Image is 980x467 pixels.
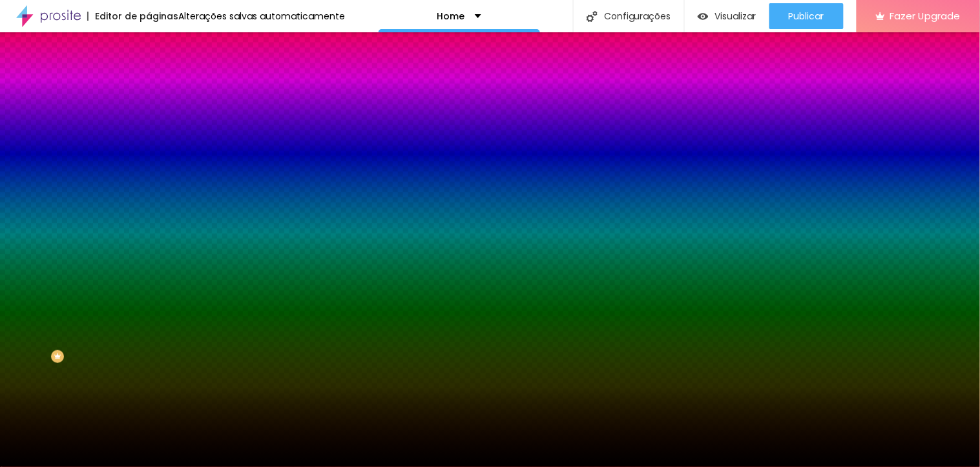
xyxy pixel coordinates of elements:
span: Visualizar [715,11,756,21]
div: Alterações salvas automaticamente [178,12,345,21]
button: Visualizar [685,3,769,29]
button: Publicar [769,3,844,29]
p: Home [437,12,465,21]
img: Icone [587,11,598,22]
span: Publicar [789,11,824,21]
img: view-1.svg [698,11,709,22]
span: Fazer Upgrade [890,10,961,21]
div: Editor de páginas [87,12,178,21]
